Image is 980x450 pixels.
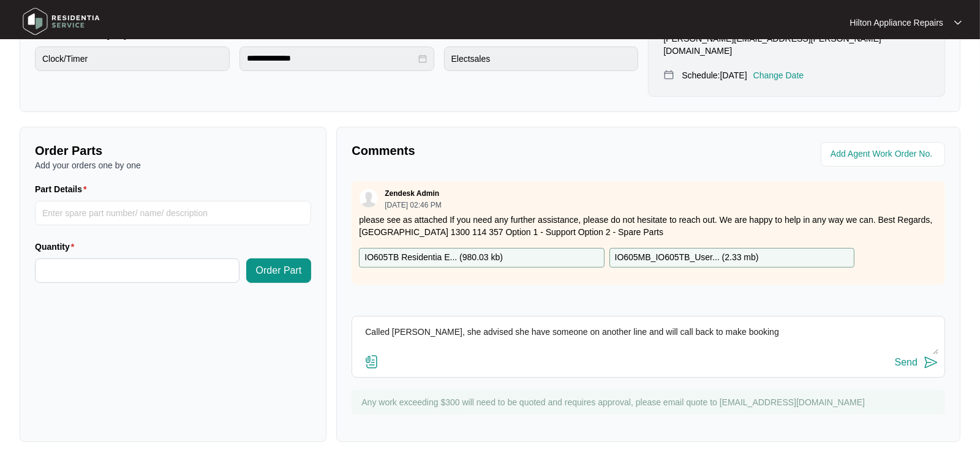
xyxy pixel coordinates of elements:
label: Quantity [35,241,79,253]
p: [DATE] 02:46 PM [385,201,441,209]
input: Quantity [36,259,239,282]
p: Any work exceeding $300 will need to be quoted and requires approval, please email quote to [EMAI... [361,396,939,408]
p: Order Parts [35,142,311,159]
label: Part Details [35,183,92,195]
p: Zendesk Admin [385,189,439,198]
input: Add Agent Work Order No. [831,147,938,162]
img: dropdown arrow [954,20,962,26]
img: map-pin [663,69,674,80]
p: IO605MB_IO605TB_User... ( 2.33 mb ) [615,251,759,264]
button: Send [895,354,938,371]
input: Date Purchased [247,52,416,65]
img: residentia service logo [18,3,104,40]
img: file-attachment-doc.svg [364,354,379,369]
p: Change Date [753,69,804,81]
p: IO605TB Residentia E... ( 980.03 kb ) [364,251,503,264]
p: Add your orders one by one [35,159,311,171]
img: send-icon.svg [924,355,938,370]
p: Hilton Appliance Repairs [850,17,943,29]
button: Order Part [246,258,312,283]
p: [PERSON_NAME][EMAIL_ADDRESS][PERSON_NAME][DOMAIN_NAME] [663,32,930,57]
div: Send [895,357,918,368]
input: Part Details [35,201,311,225]
img: user.svg [360,189,378,208]
textarea: Called [PERSON_NAME], she advised she have someone on another line and will call back to make boo... [358,323,938,354]
span: Order Part [256,263,302,278]
p: please see as attached If you need any further assistance, please do not hesitate to reach out. W... [359,214,938,238]
p: Comments [352,142,639,159]
p: Schedule: [DATE] [682,69,747,81]
input: Product Fault or Query [35,47,230,71]
input: Purchased From [444,47,639,71]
